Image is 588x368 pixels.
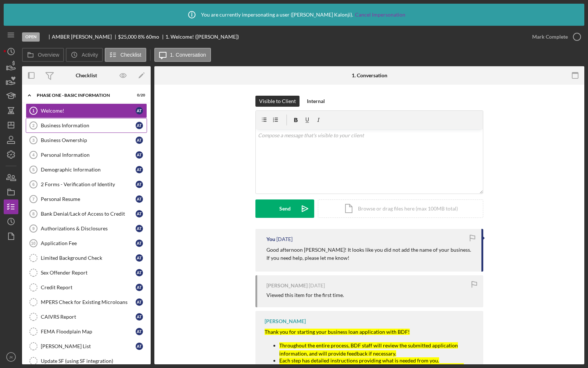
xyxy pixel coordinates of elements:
[26,192,147,206] a: 7Personal ResumeAT
[118,33,137,40] span: $25,000
[26,221,147,236] a: 9Authorizations & DisclosuresAT
[22,48,64,62] button: Overview
[276,236,293,242] time: 2025-09-23 16:46
[9,355,13,359] text: JK
[32,212,35,216] tspan: 8
[26,280,147,295] a: Credit ReportAT
[136,151,143,159] div: A T
[32,167,35,172] tspan: 5
[38,52,59,58] label: Overview
[532,29,568,44] div: Mark Complete
[170,52,206,58] label: 1. Conversation
[41,343,136,349] div: [PERSON_NAME] List
[41,108,136,114] div: Welcome!
[154,48,211,62] button: 1. Conversation
[136,107,143,114] div: A T
[76,72,97,78] div: Checklist
[32,123,35,128] tspan: 2
[41,240,136,246] div: Application Fee
[165,34,239,40] div: 1. Welcome! ([PERSON_NAME])
[26,309,147,324] a: CAIVRS ReportAT
[26,295,147,309] a: MPERS Check for Existing MicroloansAT
[26,118,147,133] a: 2Business InformationAT
[41,358,147,364] div: Update SF (using SF integration)
[136,122,143,129] div: A T
[136,343,143,350] div: A T
[136,254,143,262] div: A T
[41,152,136,158] div: Personal Information
[32,182,35,187] tspan: 6
[303,96,329,107] button: Internal
[136,269,143,276] div: A T
[41,299,136,305] div: MPERS Check for Existing Microloans
[32,138,35,142] tspan: 3
[26,133,147,148] a: 3Business OwnershipAT
[136,166,143,173] div: A T
[26,177,147,192] a: 62 Forms - Verification of IdentityAT
[26,148,147,162] a: 4Personal InformationAT
[26,206,147,221] a: 8Bank Denial/Lack of Access to CreditAT
[266,283,308,289] div: [PERSON_NAME]
[32,153,35,157] tspan: 4
[41,284,136,290] div: Credit Report
[41,211,136,217] div: Bank Denial/Lack of Access to Credit
[355,12,405,18] a: Cancel Impersonation
[307,96,325,107] div: Internal
[279,199,291,218] div: Send
[26,236,147,251] a: 10Application FeeAT
[136,181,143,188] div: A T
[266,246,474,262] p: Good afternoon [PERSON_NAME]! It looks like you did not add the name of your business. If you nee...
[41,196,136,202] div: Personal Resume
[279,357,439,364] mark: Each step has detailed instructions providing what is needed from you.
[265,318,306,324] div: [PERSON_NAME]
[32,197,35,201] tspan: 7
[41,123,136,128] div: Business Information
[105,48,146,62] button: Checklist
[183,6,405,24] div: You are currently impersonating a user ( [PERSON_NAME] Kalonji ).
[255,199,314,218] button: Send
[26,324,147,339] a: FEMA Floodplain MapAT
[136,240,143,247] div: A T
[136,284,143,291] div: A T
[41,270,136,276] div: Sex Offender Report
[121,52,141,58] label: Checklist
[136,225,143,232] div: A T
[32,109,35,113] tspan: 1
[146,34,159,40] div: 60 mo
[26,103,147,118] a: 1Welcome!AT
[41,255,136,261] div: Limited Background Check
[32,226,35,231] tspan: 9
[259,96,296,107] div: Visible to Client
[255,96,300,107] button: Visible to Client
[265,329,410,335] mark: Thank you for starting your business loan application with BDF!
[22,32,40,42] div: Open
[41,167,136,173] div: Demographic Information
[82,52,98,58] label: Activity
[52,34,118,40] div: AMBER [PERSON_NAME]
[266,292,344,298] div: Viewed this item for the first time.
[279,342,458,357] mark: Throughout the entire process, BDF staff will review the submitted application information, and w...
[41,329,136,335] div: FEMA Floodplain Map
[136,298,143,306] div: A T
[136,137,143,144] div: A T
[41,137,136,143] div: Business Ownership
[31,241,35,245] tspan: 10
[132,93,145,98] div: 0 / 20
[4,350,18,364] button: JK
[66,48,103,62] button: Activity
[26,162,147,177] a: 5Demographic InformationAT
[266,236,275,242] div: You
[136,313,143,321] div: A T
[525,29,584,44] button: Mark Complete
[136,328,143,335] div: A T
[41,181,136,187] div: 2 Forms - Verification of Identity
[41,226,136,231] div: Authorizations & Disclosures
[138,34,145,40] div: 8 %
[136,210,143,217] div: A T
[41,314,136,320] div: CAIVRS Report
[136,195,143,203] div: A T
[26,265,147,280] a: Sex Offender ReportAT
[309,283,325,289] time: 2025-09-18 15:24
[26,339,147,354] a: [PERSON_NAME] ListAT
[37,93,127,98] div: Phase One - Basic Information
